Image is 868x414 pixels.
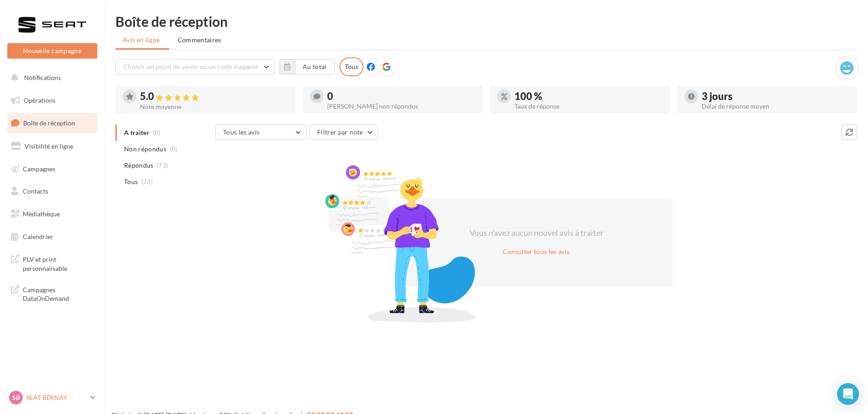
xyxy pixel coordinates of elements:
[837,383,859,405] div: Open Intercom Messenger
[140,104,288,110] div: Note moyenne
[12,393,20,402] span: SB
[115,59,274,75] button: Choisir un point de vente ou un code magasin
[279,59,334,75] button: Au total
[223,128,260,136] span: Tous les avis
[309,125,378,140] button: Filtrer par note
[23,165,55,172] span: Campagnes
[5,113,99,133] a: Boîte de réception
[23,187,48,195] span: Contacts
[5,227,99,246] a: Calendrier
[23,210,60,218] span: Médiathèque
[702,91,850,101] div: 3 jours
[170,145,178,153] span: (0)
[339,57,364,76] div: Tous
[327,91,475,101] div: 0
[23,284,94,303] span: Campagnes DataOnDemand
[5,160,99,179] a: Campagnes
[5,68,95,87] button: Notifications
[5,280,99,307] a: Campagnes DataOnDemand
[141,178,153,185] span: (73)
[702,103,850,110] div: Délai de réponse moyen
[26,393,87,402] p: SEAT BERNAY
[124,177,138,186] span: Tous
[499,246,573,257] button: Consulter tous les avis
[5,205,99,224] a: Médiathèque
[5,91,99,110] a: Opérations
[327,103,475,110] div: [PERSON_NAME] non répondus
[5,137,99,156] a: Visibilité en ligne
[140,91,288,102] div: 5.0
[124,161,154,170] span: Répondus
[5,182,99,201] a: Contacts
[215,125,306,140] button: Tous les avis
[157,162,168,169] span: (73)
[5,249,99,276] a: PLV et print personnalisable
[23,253,94,273] span: PLV et print personnalisable
[25,142,73,150] span: Visibilité en ligne
[115,15,857,28] div: Boîte de réception
[7,389,97,406] a: SB SEAT BERNAY
[514,91,663,101] div: 100 %
[178,36,221,44] span: Commentaires
[295,59,334,75] button: Au total
[7,43,97,59] button: Nouvelle campagne
[124,145,166,154] span: Non répondus
[123,63,258,70] span: Choisir un point de vente ou un code magasin
[23,233,53,240] span: Calendrier
[24,74,61,81] span: Notifications
[23,119,75,127] span: Boîte de réception
[514,103,663,110] div: Taux de réponse
[458,227,614,239] div: Vous n'avez aucun nouvel avis à traiter
[24,96,55,104] span: Opérations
